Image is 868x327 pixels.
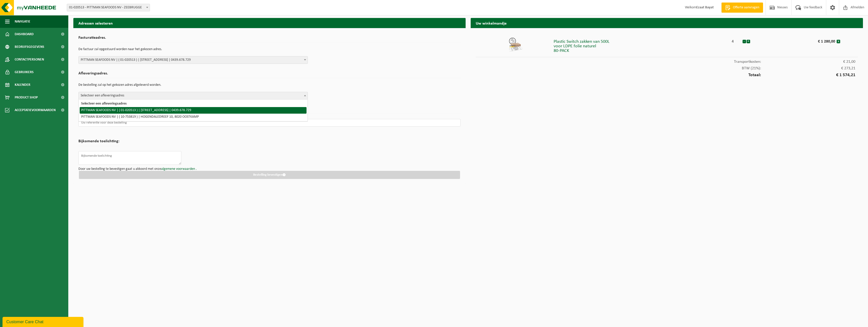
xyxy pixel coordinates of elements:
[15,104,56,116] span: Acceptatievoorwaarden
[721,3,763,13] a: Offerte aanvragen
[78,167,461,171] p: Door uw bestelling te bevestigen gaat u akkoord met onze
[78,36,461,43] h2: Facturatieadres.
[743,40,746,43] button: -
[15,78,30,91] span: Kalender
[67,4,150,11] span: 01-020513 - PITTMAN SEAFOODS NV - ZEEBRUGGE
[476,70,858,77] div: Totaal:
[80,107,307,114] li: PITTMAN SEAFOODS NV | ( 01-020513 ) | [STREET_ADDRESS] | 0439.678.729
[78,119,461,127] input: Uw referentie voor deze bestelling
[80,100,307,107] li: Selecteer een afleveringsadres
[15,40,44,53] span: Bedrijfsgegevens
[15,28,34,40] span: Dashboard
[780,37,837,44] div: € 1 280,00
[79,171,460,179] button: Bestelling bevestigen
[161,167,197,171] a: algemene voorwaarden .
[78,71,461,78] h2: Afleveringsadres.
[15,53,44,66] span: Contactpersonen
[837,40,840,43] button: x
[73,18,466,28] h2: Adressen selecteren
[15,91,38,104] span: Product Shop
[471,18,863,28] h2: Uw winkelmandje
[761,66,855,70] span: € 273,21
[79,56,308,64] span: PITTMAN SEAFOODS NV | ( 01-020513 ) | NOORDZEESTRAAT 2, 8380 ZEEBRUGGE | 0439.678.729
[508,37,524,52] img: 01-999970
[67,4,150,11] span: 01-020513 - PITTMAN SEAFOODS NV - ZEEBRUGGE
[476,57,858,64] div: Transportkosten:
[747,40,750,43] button: +
[80,114,307,120] li: PITTMAN SEAFOODS NV | ( 10-753819 ) | HOGENDALEDREEF 10, 8020 OOSTKAMP
[78,56,308,64] span: PITTMAN SEAFOODS NV | ( 01-020513 ) | NOORDZEESTRAAT 2, 8380 ZEEBRUGGE | 0439.678.729
[696,6,714,9] strong: Ezaat Bayat
[723,37,742,44] div: 4
[3,316,84,327] iframe: chat widget
[78,45,461,54] p: De factuur zal opgestuurd worden naar het gekozen adres.
[554,37,723,53] div: Plastic Switch zakken van 500L voor LDPE folie naturel 80-PACK
[15,15,30,28] span: Navigatie
[78,139,119,146] h2: Bijkomende toelichting:
[79,92,308,99] span: Selecteer een afleveringsadres
[732,5,761,10] span: Offerte aanvragen
[15,66,34,78] span: Gebruikers
[761,73,855,77] span: € 1 574,21
[761,60,855,64] span: € 21,00
[476,64,858,70] div: BTW (21%):
[78,92,308,99] span: Selecteer een afleveringsadres
[78,81,461,89] p: De bestelling zal op het gekozen adres afgeleverd worden.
